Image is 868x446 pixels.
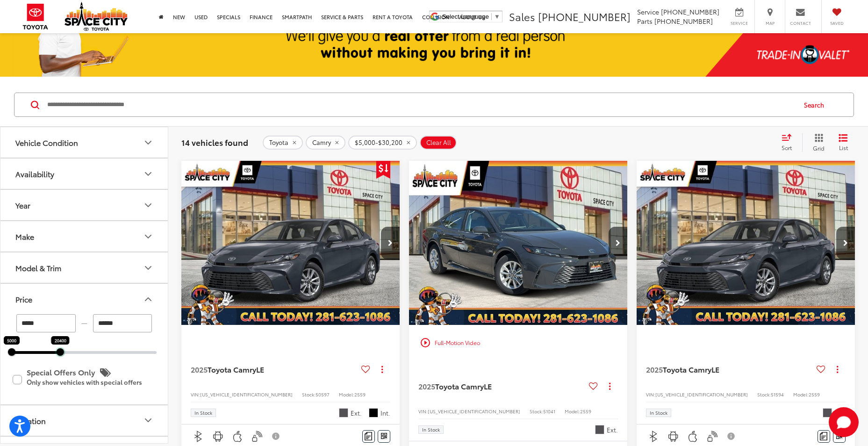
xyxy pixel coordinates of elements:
[0,405,169,436] button: LocationLocation
[15,138,78,147] div: Vehicle Condition
[428,408,520,415] span: [US_VEHICLE_IDENTIFICATION_NUMBER]
[637,7,659,16] span: Service
[435,381,484,391] span: Toyota Camry
[836,227,855,259] button: Next image
[771,391,784,398] span: 51594
[813,144,825,152] span: Grid
[823,408,832,417] span: Underground
[143,231,154,242] div: Make
[777,133,802,152] button: Select sort value
[268,426,284,446] button: View Disclaimer
[0,221,169,252] button: MakeMake
[143,168,154,180] div: Availability
[636,161,856,326] img: 2025 Toyota Camry LE
[181,161,401,325] div: 2025 Toyota Camry LE 0
[208,364,256,374] span: Toyota Camry
[711,364,719,374] span: LE
[348,136,417,150] button: remove 5000-30200
[269,139,288,146] span: Toyota
[760,20,780,26] span: Map
[0,158,169,189] button: AvailabilityAvailability
[191,364,208,374] span: 2025
[422,427,440,432] span: In Stock
[376,161,390,179] span: Get Price Drop Alert
[818,430,830,443] button: Comments
[790,20,811,26] span: Contact
[757,391,771,398] span: Stock:
[355,139,402,146] span: $5,000-$30,200
[0,127,169,158] button: Vehicle ConditionVehicle Condition
[646,391,655,398] span: VIN:
[51,336,69,345] div: 20400
[339,408,348,417] span: Underground
[802,133,832,152] button: Grid View
[0,190,169,220] button: YearYear
[256,364,264,374] span: LE
[362,430,375,443] button: Comments
[46,94,795,116] input: Search by Make, Model, or Keyword
[181,137,248,148] span: 14 vehicles found
[27,379,156,386] p: Only show vehicles with special offers
[607,425,618,434] span: Ext.
[636,161,856,325] div: 2025 Toyota Camry LE 0
[15,263,61,272] div: Model & Trim
[494,13,500,20] span: ▼
[232,431,244,442] img: Apple CarPlay
[193,431,204,442] img: Bluetooth®
[15,295,32,303] div: Price
[378,430,390,443] button: Window Sticker
[565,408,580,415] span: Model:
[380,409,390,417] span: Int.
[200,391,293,398] span: [US_VEHICLE_IDENTIFICATION_NUMBER]
[409,161,628,325] a: 2025 Toyota Camry LE2025 Toyota Camry LE2025 Toyota Camry LE2025 Toyota Camry LE
[580,408,591,415] span: 2559
[418,381,585,391] a: 2025Toyota CamryLE
[820,432,827,440] img: Comments
[143,137,154,148] div: Vehicle Condition
[795,93,838,116] button: Search
[369,408,378,417] span: Black
[302,391,316,398] span: Stock:
[374,361,390,378] button: Actions
[143,294,154,305] div: Price
[354,391,366,398] span: 2559
[181,161,401,325] a: 2025 Toyota Camry LE2025 Toyota Camry LE2025 Toyota Camry LE2025 Toyota Camry LE
[339,391,354,398] span: Model:
[826,20,847,26] span: Saved
[263,136,303,150] button: remove Toyota
[538,9,631,24] span: [PHONE_NUMBER]
[409,161,628,326] img: 2025 Toyota Camry LE
[832,133,855,152] button: List View
[15,169,54,178] div: Availability
[655,391,748,398] span: [US_VEHICLE_IDENTIFICATION_NUMBER]
[15,201,30,209] div: Year
[667,431,679,442] img: Android Auto
[16,314,76,332] input: minimum Buy price
[143,415,154,426] div: Location
[648,431,660,442] img: Bluetooth®
[839,144,848,151] span: List
[212,431,224,442] img: Android Auto
[15,416,46,425] div: Location
[194,410,212,415] span: In Stock
[729,20,750,26] span: Service
[687,431,699,442] img: Apple CarPlay
[809,391,820,398] span: 2559
[543,408,555,415] span: 51041
[646,364,663,374] span: 2025
[181,161,401,326] img: 2025 Toyota Camry LE
[306,136,345,150] button: remove Camry
[251,431,263,442] img: Keyless Entry
[381,227,400,259] button: Next image
[4,336,20,345] div: 5000
[143,200,154,211] div: Year
[650,410,667,415] span: In Stock
[381,366,383,373] span: dropdown dots
[484,381,492,391] span: LE
[418,381,435,391] span: 2025
[143,262,154,273] div: Model & Trim
[646,364,813,374] a: 2025Toyota CamryLE
[365,432,372,440] img: Comments
[316,391,330,398] span: 50597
